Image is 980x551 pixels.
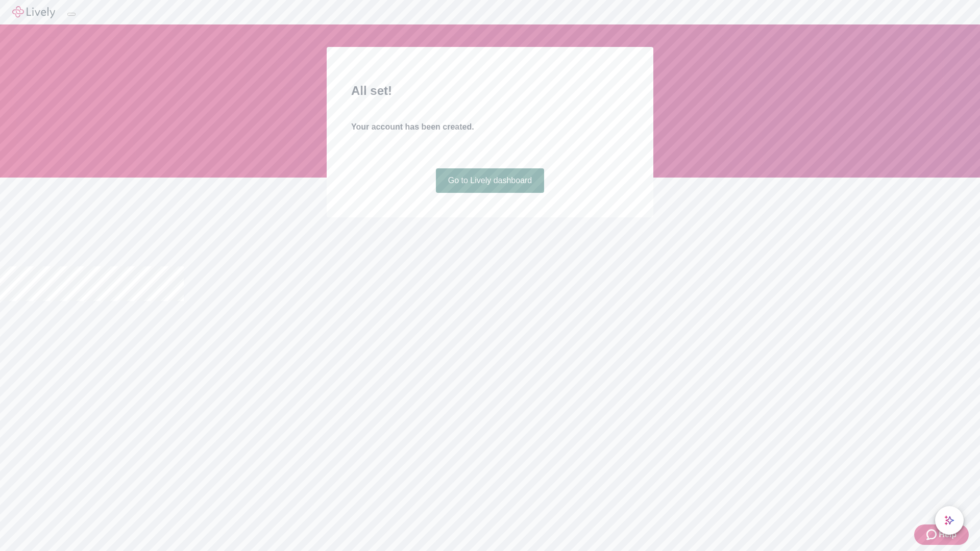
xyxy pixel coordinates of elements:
[351,121,629,133] h4: Your account has been created.
[914,524,969,545] button: Zendesk support iconHelp
[926,529,939,541] svg: Zendesk support icon
[944,515,954,525] svg: Lively AI Assistant
[436,168,545,193] a: Go to Lively dashboard
[67,13,76,16] button: Log out
[351,82,629,100] h2: All set!
[939,529,957,541] span: Help
[935,506,964,535] button: chat
[12,6,55,18] img: Lively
